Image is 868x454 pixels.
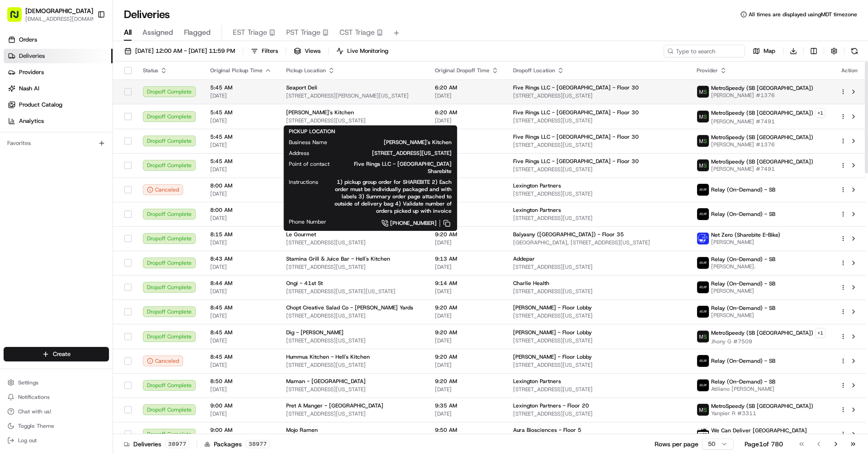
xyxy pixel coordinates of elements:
[333,178,452,215] span: 1) pickup group order for SHAREBITE 2) Each order must be individually packaged and with labels 3...
[697,379,709,391] img: relay_logo_black.png
[513,378,561,385] span: Lexington Partners
[210,288,272,295] span: [DATE]
[711,158,813,165] span: MetroSpeedy (SB [GEOGRAPHIC_DATA])
[9,117,61,124] div: Past conversations
[513,166,682,173] span: [STREET_ADDRESS][US_STATE]
[513,402,589,409] span: Lexington Partners - Floor 20
[711,186,775,193] span: Relay (On-Demand) - SB
[513,158,639,165] span: Five Rings LLC - [GEOGRAPHIC_DATA] - Floor 30
[513,141,682,149] span: [STREET_ADDRESS][US_STATE]
[210,386,272,393] span: [DATE]
[435,329,499,336] span: 9:20 AM
[4,434,109,447] button: Log out
[19,101,62,109] span: Product Catalog
[711,427,807,434] span: We Can Deliver [GEOGRAPHIC_DATA]
[513,288,682,295] span: [STREET_ADDRESS][US_STATE]
[513,353,592,360] span: [PERSON_NAME] - Floor Lobby
[347,47,388,55] span: Live Monitoring
[124,7,170,22] h1: Deliveries
[4,405,109,418] button: Chat with us!
[90,224,109,230] span: Pylon
[711,239,780,246] span: [PERSON_NAME]
[764,47,775,55] span: Map
[18,164,25,172] img: 1736555255976-a54dd68f-1ca7-489b-9aae-adbdc363a1c4
[697,208,709,220] img: relay_logo_black.png
[18,408,51,415] span: Chat with us!
[697,428,709,440] img: profile_wcd-boston.png
[711,92,813,99] span: [PERSON_NAME] #1376
[435,239,499,246] span: [DATE]
[9,155,24,170] img: Masood Aslam
[124,440,189,449] div: Deliveries
[711,312,775,319] span: [PERSON_NAME]
[210,92,272,99] span: [DATE]
[4,65,113,80] a: Providers
[697,135,709,147] img: metro_speed_logo.png
[28,164,73,171] span: [PERSON_NAME]
[4,136,109,150] div: Favorites
[711,357,775,365] span: Relay (On-Demand) - SB
[286,410,420,417] span: [STREET_ADDRESS][US_STATE]
[210,206,272,214] span: 8:00 AM
[143,356,183,366] div: Canceled
[697,306,709,318] img: relay_logo_black.png
[41,95,124,102] div: We're available if you need us!
[435,166,499,173] span: [DATE]
[245,440,270,448] div: 38977
[80,140,99,147] span: [DATE]
[711,256,775,263] span: Relay (On-Demand) - SB
[711,211,775,218] span: Relay (On-Demand) - SB
[513,255,535,262] span: Addepar
[9,131,24,148] img: Jes Laurent
[711,231,780,239] span: Net Zero (Sharebite E-Bike)
[435,84,499,91] span: 6:20 AM
[664,45,745,57] input: Type to search
[210,84,272,91] span: 5:45 AM
[435,67,490,74] span: Original Dropoff Time
[289,150,309,157] span: Address
[142,27,173,38] span: Assigned
[210,190,272,197] span: [DATE]
[513,182,561,189] span: Lexington Partners
[435,158,499,165] span: 6:20 AM
[9,86,25,102] img: 1736555255976-a54dd68f-1ca7-489b-9aae-adbdc363a1c4
[711,304,775,312] span: Relay (On-Demand) - SB
[210,329,272,336] span: 8:45 AM
[697,86,709,98] img: metro_speed_logo.png
[697,257,709,269] img: relay_logo_black.png
[143,184,183,195] div: Canceled
[711,329,813,337] span: MetroSpeedy (SB [GEOGRAPHIC_DATA])
[210,312,272,319] span: [DATE]
[711,280,775,287] span: Relay (On-Demand) - SB
[711,378,775,385] span: Relay (On-Demand) - SB
[435,215,499,222] span: [DATE]
[513,206,561,214] span: Lexington Partners
[435,426,499,434] span: 9:50 AM
[286,109,354,116] span: [PERSON_NAME]'s Kitchen
[324,150,452,157] span: [STREET_ADDRESS][US_STATE]
[815,328,826,338] button: +1
[80,164,99,171] span: [DATE]
[435,361,499,369] span: [DATE]
[289,160,330,168] span: Point of contact
[435,231,499,238] span: 9:20 AM
[4,347,109,361] button: Create
[4,33,113,47] a: Orders
[18,437,37,444] span: Log out
[25,6,93,15] button: [DEMOGRAPHIC_DATA]
[286,329,344,336] span: Dig - [PERSON_NAME]
[18,201,69,211] span: Knowledge Base
[435,280,499,287] span: 9:14 AM
[340,27,375,38] span: CST Triage
[286,288,420,295] span: [STREET_ADDRESS][US_STATE][US_STATE]
[210,158,272,165] span: 5:45 AM
[435,410,499,417] span: [DATE]
[19,36,37,44] span: Orders
[19,84,39,93] span: Nash AI
[210,263,272,271] span: [DATE]
[286,27,321,38] span: PST Triage
[24,58,149,67] input: Clear
[711,141,813,148] span: [PERSON_NAME] #1376
[19,117,44,125] span: Analytics
[210,117,272,124] span: [DATE]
